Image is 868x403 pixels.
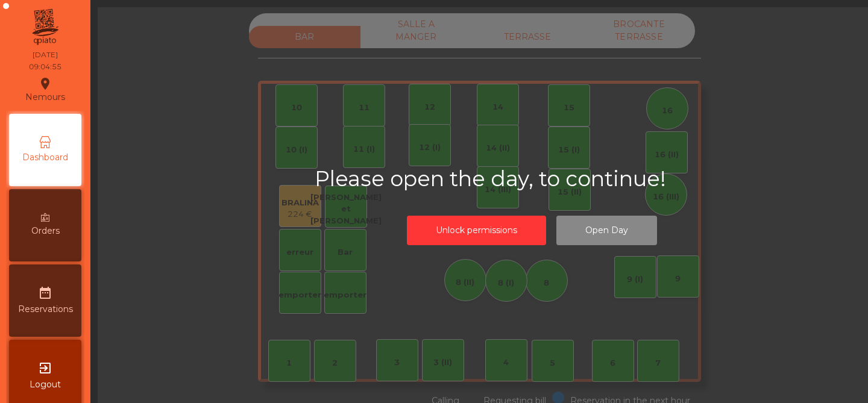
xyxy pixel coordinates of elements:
span: Reservations [18,303,73,316]
i: date_range [38,286,52,300]
i: exit_to_app [38,361,52,375]
img: qpiato [30,6,60,48]
div: Nemours [25,75,65,105]
i: location_on [38,77,52,91]
span: Orders [31,225,60,237]
button: Open Day [556,216,657,245]
h2: Please open the day, to continue! [315,166,749,192]
button: Unlock permissions [407,216,546,245]
span: Dashboard [22,151,68,164]
div: [DATE] [33,49,58,60]
div: 09:04:55 [29,61,61,72]
span: Logout [30,378,61,391]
